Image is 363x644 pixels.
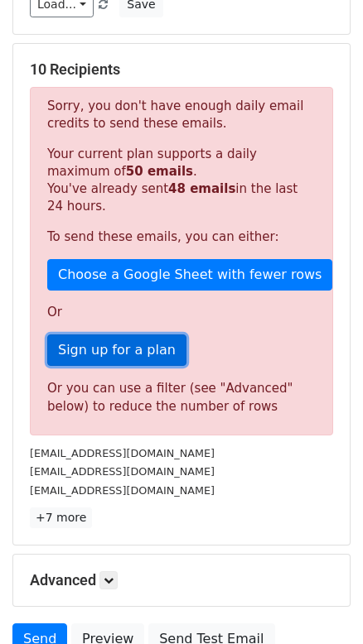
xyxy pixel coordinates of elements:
[47,334,186,366] a: Sign up for a plan
[280,565,363,644] iframe: Chat Widget
[47,259,332,291] a: Choose a Google Sheet with fewer rows
[30,507,92,528] a: +7 more
[30,447,215,459] small: [EMAIL_ADDRESS][DOMAIN_NAME]
[47,379,316,416] div: Or you can use a filter (see "Advanced" below) to reduce the number of rows
[168,181,235,196] strong: 48 emails
[47,98,316,132] p: Sorry, you don't have enough daily email credits to send these emails.
[47,146,316,215] p: Your current plan supports a daily maximum of . You've already sent in the last 24 hours.
[47,304,316,321] p: Or
[30,60,333,79] h5: 10 Recipients
[30,465,215,478] small: [EMAIL_ADDRESS][DOMAIN_NAME]
[126,164,193,179] strong: 50 emails
[30,571,333,589] h5: Advanced
[47,228,316,246] p: To send these emails, you can either:
[30,484,215,497] small: [EMAIL_ADDRESS][DOMAIN_NAME]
